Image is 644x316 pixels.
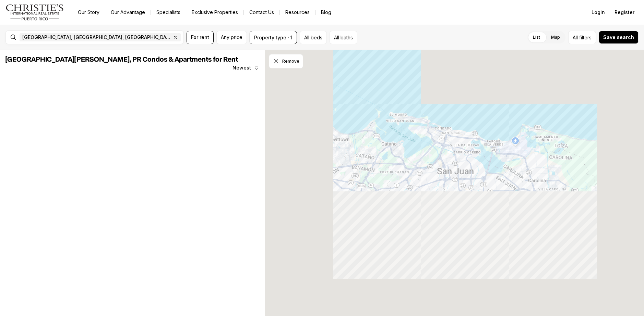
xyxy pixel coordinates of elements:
img: logo [5,4,64,21]
span: filters [579,34,592,41]
button: Allfilters [568,31,596,44]
label: Map [546,31,565,43]
span: Newest [232,65,251,71]
label: List [527,31,546,43]
span: Any price [221,35,242,40]
span: Login [592,10,605,15]
span: [GEOGRAPHIC_DATA], [GEOGRAPHIC_DATA], [GEOGRAPHIC_DATA] [22,35,171,40]
a: Our Advantage [105,8,151,17]
button: Login [587,5,609,19]
button: All baths [330,31,357,44]
button: All beds [300,31,327,44]
button: Contact Us [244,8,279,17]
a: Our Story [72,8,105,17]
span: Save search [603,35,634,40]
button: Property type · 1 [250,31,297,44]
span: For rent [191,35,209,40]
a: Specialists [151,8,186,17]
a: Resources [280,8,315,17]
span: Register [615,10,634,15]
button: For rent [187,31,214,44]
span: [GEOGRAPHIC_DATA][PERSON_NAME], PR Condos & Apartments for Rent [5,56,238,63]
button: Any price [216,31,247,44]
button: Dismiss drawing [269,54,303,68]
button: Register [610,5,639,19]
span: All [573,34,578,41]
button: Save search [599,31,639,44]
button: Newest [228,61,263,75]
a: Blog [315,8,337,17]
a: Exclusive Properties [186,8,243,17]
